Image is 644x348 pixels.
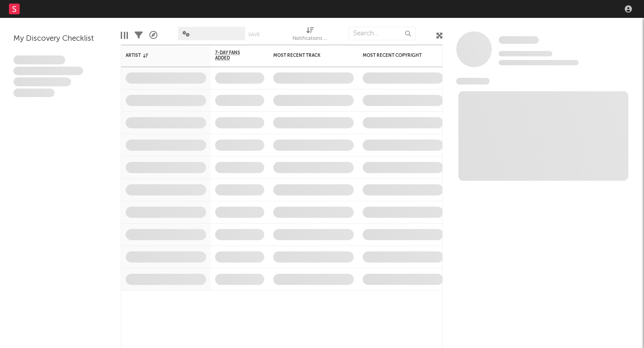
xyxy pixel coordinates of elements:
div: Notifications (Artist) [292,34,328,44]
span: Lorem ipsum dolor [13,55,65,64]
span: Integer aliquet in purus et [13,67,83,76]
div: Notifications (Artist) [292,22,328,48]
span: Tracking Since: [DATE] [499,51,552,56]
div: Most Recent Copyright [363,53,430,58]
span: 7-Day Fans Added [215,50,251,61]
span: Some Artist [499,36,539,44]
div: Most Recent Track [273,53,340,58]
a: Some Artist [499,36,539,45]
input: Search... [348,27,415,40]
div: A&R Pipeline [149,22,157,48]
span: 0 fans last week [499,60,579,65]
span: News Feed [456,78,490,85]
div: Artist [126,53,193,58]
div: Filters [135,22,143,48]
span: Aliquam viverra [13,89,55,98]
button: Save [248,32,260,37]
span: Praesent ac interdum [13,77,71,86]
div: My Discovery Checklist [13,34,107,44]
div: Edit Columns [121,22,128,48]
